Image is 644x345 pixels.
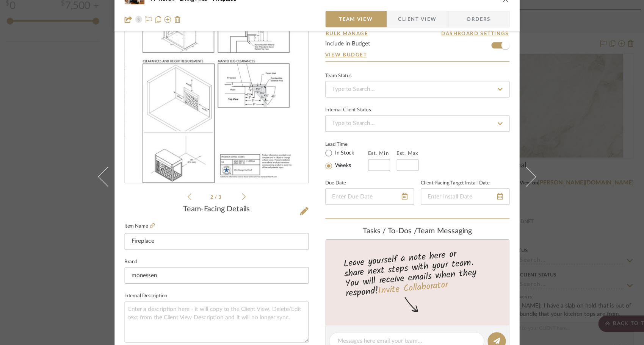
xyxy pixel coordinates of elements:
[146,249,158,253] label: Brand
[417,177,480,181] label: Client-Facing Target Install Date
[330,219,498,227] div: team Messaging
[192,26,198,32] img: Remove from project
[197,8,227,13] span: Living Area
[330,177,349,181] label: Due Date
[329,235,499,286] div: Leave yourself a note here or share next steps with your team. You will receive emails when they ...
[337,148,356,155] label: In Stock
[147,14,314,179] div: 1
[436,39,498,45] button: Dashboard Settings
[225,189,229,194] span: 2
[330,85,498,100] input: Type to Search…
[377,265,442,284] a: Invite Collaborator
[330,183,411,198] input: Enter Due Date
[491,7,498,14] button: close
[330,139,369,146] label: Lead Time
[146,334,170,337] label: Dimensions
[171,8,197,13] span: A- Rovak
[146,3,165,18] img: 25c5fb98-0d51-4dbd-9986-05b2005da91b_48x40.jpg
[330,39,370,45] button: Bulk Manage
[146,224,315,239] input: Enter Item Name
[330,146,369,167] mat-radio-group: Select item type
[342,21,373,36] span: Team View
[330,58,498,64] a: View Budget
[232,189,236,194] span: 3
[369,148,388,154] label: Est. Min
[330,110,371,114] div: Internal Client Status
[337,159,354,166] label: Weeks
[146,280,186,284] label: Internal Description
[229,189,232,194] span: /
[451,21,489,36] span: Orders
[417,183,498,198] input: Enter Install Date
[396,21,431,36] span: Client View
[227,8,248,13] span: Fireplace
[330,79,354,83] div: Team Status
[330,117,498,132] input: Type to Search…
[146,255,315,270] input: Enter Brand
[146,215,174,221] label: Item Name
[364,219,414,226] span: Tasks / To-Dos /
[395,148,415,154] label: Est. Max
[158,14,302,179] img: 1f55e40c-49ea-483d-9cc1-e0ea039579b5_436x436.jpg
[146,198,315,207] div: Team-Facing Details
